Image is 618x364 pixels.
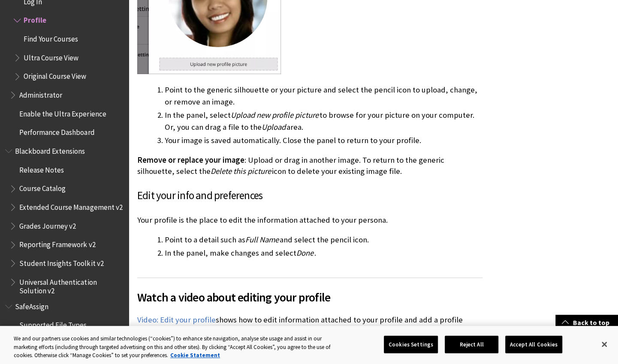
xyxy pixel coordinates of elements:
[245,235,279,245] span: Full Name
[137,155,482,177] p: : Upload or drag in another image. To return to the generic silhouette, select the icon to delete...
[262,122,286,132] span: Upload
[296,248,314,258] span: Done
[165,234,482,246] li: Point to a detail such as and select the pencil icon.
[137,288,482,306] span: Watch a video about editing your profile
[15,144,85,155] span: Blackboard Extensions
[231,110,319,120] span: Upload new profile picture
[505,335,562,353] button: Accept All Cookies
[384,335,438,353] button: Cookies Settings
[445,335,498,353] button: Reject All
[170,352,220,359] a: More information about your privacy, opens in a new tab
[19,318,87,330] span: Supported File Types
[24,51,78,62] span: Ultra Course View
[19,88,62,99] span: Administrator
[165,247,482,259] li: In the panel, make changes and select .
[24,32,78,43] span: Find Your Courses
[137,155,244,165] span: Remove or replace your image
[15,299,48,311] span: SafeAssign
[137,188,482,204] h3: Edit your info and preferences
[19,200,122,212] span: Extended Course Management v2
[14,334,340,360] div: We and our partners use cookies and similar technologies (“cookies”) to enhance site navigation, ...
[165,109,482,133] li: In the panel, select to browse for your picture on your computer. Or, you can drag a file to the ...
[211,166,271,176] span: Delete this picture
[19,275,123,295] span: Universal Authentication Solution v2
[19,125,94,137] span: Performance Dashboard
[19,163,64,174] span: Release Notes
[165,84,482,108] li: Point to the generic silhouette or your picture and select the pencil icon to upload, change, or ...
[19,107,106,118] span: Enable the Ultra Experience
[19,256,103,268] span: Student Insights Toolkit v2
[19,182,66,193] span: Course Catalog
[165,134,482,146] li: Your image is saved automatically. Close the panel to return to your profile.
[555,315,618,331] a: Back to top
[595,335,614,354] button: Close
[24,13,46,25] span: Profile
[19,238,95,249] span: Reporting Framework v2
[137,314,482,337] p: shows how to edit information attached to your profile and add a profile picture.
[24,69,86,81] span: Original Course View
[137,215,482,226] p: Your profile is the place to edit the information attached to your persona.
[19,219,76,230] span: Grades Journey v2
[5,144,124,295] nav: Book outline for Blackboard Extensions
[137,315,216,325] a: Video: Edit your profile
